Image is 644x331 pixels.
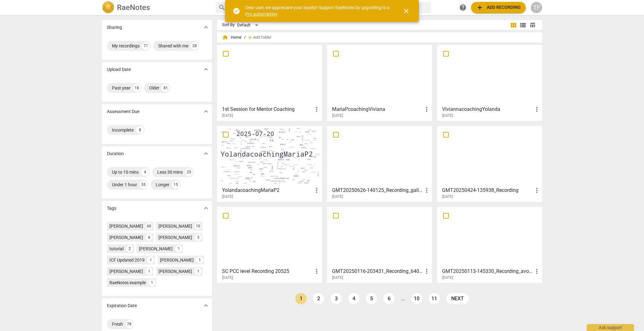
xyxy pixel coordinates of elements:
[332,268,423,275] h3: GMT20250116-203431_Recording_640x360
[222,113,233,118] span: [DATE]
[201,149,211,158] button: Show more
[142,42,150,50] div: 71
[202,204,210,212] span: expand_more
[348,293,359,304] a: Page 4
[222,23,235,27] div: Sort By
[146,223,153,230] div: 60
[442,194,453,199] span: [DATE]
[107,150,124,157] p: Duration
[109,279,146,286] div: RaeNotes example
[195,223,202,230] div: 10
[117,3,150,12] h2: RaeNotes
[329,128,430,199] a: GMT20250626-140125_Recording_gallery_1920x1050[DATE]
[457,2,469,13] a: Help
[201,107,211,116] button: Show more
[366,293,377,304] a: Page 5
[244,35,246,40] span: /
[201,65,211,74] button: Show more
[442,187,533,194] h3: GMT20250424-135938_Recording
[102,1,114,14] img: Logo
[109,223,143,229] div: [PERSON_NAME]
[471,2,526,13] button: Upload
[107,66,131,73] p: Upload Date
[313,106,320,113] span: more_vert
[402,7,410,15] span: close
[509,20,518,30] button: Tile view
[383,293,395,304] a: Page 6
[201,301,211,310] button: Show more
[202,150,210,157] span: expand_more
[439,209,540,280] a: GMT20250113-145330_Recording_avo_640x360[DATE]
[141,168,149,176] div: 4
[147,257,154,263] div: 1
[442,106,533,113] h3: ViviannacoachingYolanda
[510,21,517,29] span: view_module
[140,181,147,188] div: 55
[237,20,260,30] div: Default
[531,2,542,13] div: TF
[201,203,211,213] button: Show more
[332,275,343,280] span: [DATE]
[313,268,320,275] span: more_vert
[332,187,423,194] h3: GMT20250626-140125_Recording_gallery_1920x1050
[219,128,320,199] a: YolandacoachingMariaP2[DATE]
[399,3,414,19] button: Close
[476,4,484,11] span: add
[112,85,130,91] div: Past year
[202,66,210,73] span: expand_more
[245,4,391,17] div: Dear user, we appreciate your loyalty! Support RaeNotes by upgrading to a
[423,106,430,113] span: more_vert
[109,234,143,241] div: [PERSON_NAME]
[109,257,145,263] div: ICF Updated 2019
[158,43,188,49] div: Shared with me
[222,187,313,194] h3: YolandacoachingMariaP2
[160,257,194,263] div: [PERSON_NAME]
[109,268,143,274] div: [PERSON_NAME]
[109,246,124,252] div: tutorial
[533,106,541,113] span: more_vert
[295,293,307,304] a: Page 1 is your current page
[112,321,123,327] div: Fresh
[313,187,320,194] span: more_vert
[112,182,137,188] div: Under 1 hour
[218,4,226,11] span: search
[196,257,203,263] div: 1
[411,293,422,304] a: Page 10
[423,187,430,194] span: more_vert
[222,194,233,199] span: [DATE]
[439,47,540,118] a: ViviannacoachingYolanda[DATE]
[126,245,133,252] div: 2
[332,194,343,199] span: [DATE]
[175,245,182,252] div: 1
[146,234,153,241] div: 6
[329,47,430,118] a: MariaPcoachingViviana[DATE]
[423,268,430,275] span: more_vert
[247,34,253,41] span: add
[459,4,467,11] span: help
[158,234,192,241] div: [PERSON_NAME]
[158,268,192,274] div: [PERSON_NAME]
[219,47,320,118] a: 1st Session for Mentor Coaching[DATE]
[518,20,528,30] button: List view
[442,275,453,280] span: [DATE]
[133,84,141,92] div: 18
[329,209,430,280] a: GMT20250116-203431_Recording_640x360[DATE]
[530,22,536,28] span: table_chart
[202,24,210,31] span: expand_more
[587,324,634,331] div: Ask support
[222,34,228,41] span: home
[107,302,137,309] p: Expiration Date
[158,223,192,229] div: [PERSON_NAME]
[191,42,198,50] div: 28
[112,127,134,133] div: Incomplete
[401,296,405,301] li: ...
[245,12,277,17] a: Pro subscription
[222,268,313,275] h3: SC PCC level Recording 20525
[107,205,116,212] p: Tags
[528,20,537,30] button: Table view
[442,113,453,118] span: [DATE]
[107,24,122,31] p: Sharing
[222,34,241,41] span: Home
[202,302,210,309] span: expand_more
[533,187,541,194] span: more_vert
